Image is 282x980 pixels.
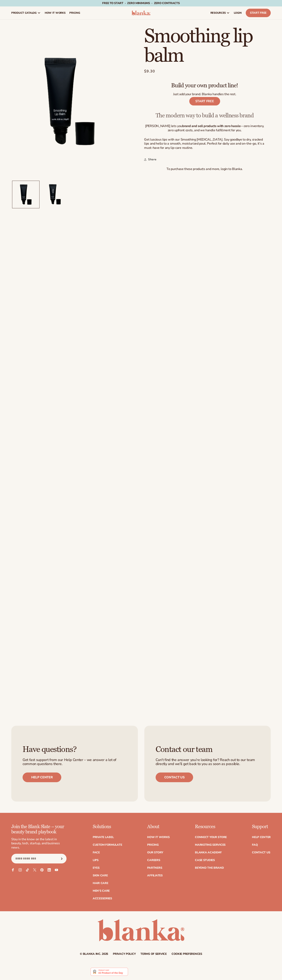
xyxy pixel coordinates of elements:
p: [PERSON_NAME] lets you —zero inventory, zero upfront costs, and we handle fulfillment for you. [144,124,265,132]
a: pricing [67,6,82,19]
button: Load image 1 in gallery view [12,181,39,208]
p: Stay in the know on the latest in beauty, tech, startup, and business news. [11,837,67,850]
p: Get fast support from our Help Center – we answer a lot of common questions there. [23,758,127,766]
small: © Blanka Inc. 2025 [80,952,108,956]
a: Careers [147,859,160,862]
a: Men's Care [93,889,110,892]
p: Join the Blank Slate – your beauty brand playbook [11,824,67,835]
a: Face [93,851,100,854]
p: Build your own product line! [144,78,265,89]
span: resources [210,11,226,15]
a: resources [208,6,232,19]
a: Beyond the brand [195,866,224,869]
a: Blanka Academy [195,851,222,854]
p: The modern way to build a wellness brand [144,106,265,121]
media-gallery: Gallery Viewer [11,27,128,209]
span: LOGIN [234,11,242,15]
a: Marketing services [195,843,226,846]
a: Our Story [147,851,163,854]
h3: Have questions? [23,745,127,754]
a: Connect your store [195,836,227,839]
p: About [147,824,170,829]
a: Help center [23,773,61,782]
p: To purchase these products and more, login to Blanka. [144,167,265,171]
img: Blanka - Start a beauty or cosmetic line in under 5 minutes | Product Hunt [91,968,128,976]
a: Partners [147,866,162,869]
summary: Share [144,155,156,164]
button: Load image 2 in gallery view [41,181,68,208]
span: $9.30 [144,69,155,74]
h3: Contact our team [156,745,260,754]
strong: brand and sell products with zero hassle [182,124,240,128]
p: Resources [195,824,227,829]
a: Skin Care [93,874,108,877]
a: Contact Us [252,851,270,854]
iframe: Customer reviews powered by Trustpilot [131,967,191,978]
a: Pricing [147,843,158,846]
a: Private label [93,836,114,839]
a: Privacy policy [113,953,136,955]
a: FAQ [252,843,258,846]
p: Support [252,824,271,829]
span: How It Works [45,11,66,15]
a: product catalog [9,6,43,19]
span: Free to start · ZERO minimums · ZERO contracts [102,1,180,5]
p: Solutions [93,824,122,829]
img: logo [132,10,151,15]
a: Help Center [252,836,271,839]
a: Lips [93,859,99,862]
a: Accessories [93,897,112,900]
a: LOGIN [232,6,244,19]
a: Eyes [93,866,100,869]
button: Subscribe [57,854,66,863]
a: How It Works [147,836,170,839]
a: Affiliates [147,874,162,877]
a: Terms of service [140,953,167,955]
a: Custom formulate [93,843,122,846]
span: pricing [69,11,80,15]
a: Hair Care [93,882,108,885]
a: Cookie preferences [172,953,202,955]
h1: Smoothing lip balm [144,27,265,66]
a: Start Free [246,9,271,17]
p: Just add your brand. Blanka handles the rest. [144,92,265,96]
a: Contact us [156,773,193,782]
p: Get luscious lips with our Smoothing [MEDICAL_DATA]. Say goodbye to dry, cracked lips and hello t... [144,138,265,150]
a: Case Studies [195,859,215,862]
a: START FREE [189,97,220,105]
p: Can’t find the answer you’re looking for? Reach out to our team directly and we’ll get back to yo... [156,758,260,766]
a: How It Works [43,6,68,19]
span: product catalog [11,11,37,15]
